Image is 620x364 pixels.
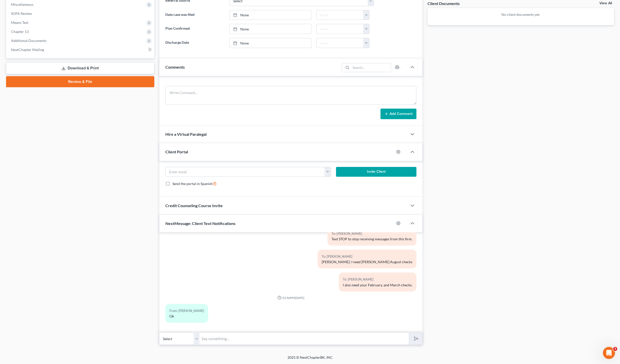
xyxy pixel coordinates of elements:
div: To: [PERSON_NAME] [322,254,412,259]
div: From: [PERSON_NAME] [169,308,204,314]
a: Download & Print [6,62,154,74]
span: SOFA Review [11,11,32,16]
span: Send the portal in Spanish [172,181,213,186]
input: Say something... [200,333,409,345]
span: NextChapter Mailing [11,48,44,52]
p: No client documents yet. [432,12,610,17]
div: I also need your February, and March checks. [343,283,412,288]
a: SOFA Review [7,9,154,18]
iframe: Intercom live chat [603,347,615,359]
label: Date case was filed [163,10,227,20]
button: Add Comment [380,109,416,119]
span: Means Test [11,20,28,25]
span: Additional Documents [11,38,46,43]
span: Miscellaneous [11,2,33,7]
div: 2025 © NextChapterBK, INC [167,355,453,364]
a: None [230,10,311,20]
div: To: [PERSON_NAME] [331,231,412,237]
a: Review & File [6,76,154,87]
div: To: [PERSON_NAME] [343,277,412,282]
span: Client Portal [165,149,188,154]
a: None [230,38,311,48]
div: Client Documents [427,1,460,6]
a: NextChapter Mailing [7,45,154,54]
label: Discharge Date [163,38,227,48]
input: -- : -- [317,24,363,34]
div: 01:46PM[DATE] [165,296,416,300]
span: Comments [165,65,185,69]
a: None [230,24,311,34]
span: NextMessage: Client Text Notifications [165,221,235,226]
span: Hire a Virtual Paralegal [165,132,207,136]
input: -- : -- [317,38,363,48]
div: Text STOP to stop receiving messages from this firm. [331,237,412,242]
button: Invite Client [336,167,416,177]
input: -- : -- [317,10,363,20]
span: 3 [613,347,617,351]
span: Chapter 13 [11,29,29,34]
span: Credit Counseling Course Invite [165,203,223,208]
div: [PERSON_NAME]: I need [PERSON_NAME] August checks [322,259,412,264]
a: View All [599,2,612,5]
input: Search... [351,63,391,72]
input: Enter email [166,167,325,177]
div: Ok [169,314,204,319]
label: Plan Confirmed [163,24,227,34]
